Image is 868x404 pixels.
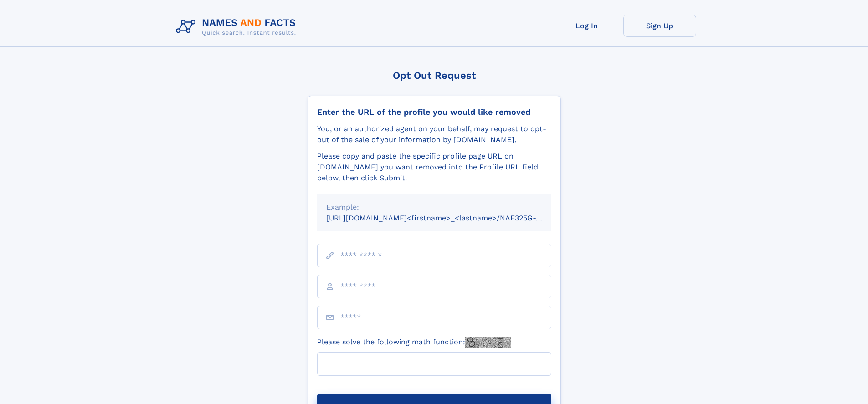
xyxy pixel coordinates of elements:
[623,15,696,37] a: Sign Up
[326,202,542,213] div: Example:
[317,123,551,145] div: You, or an authorized agent on your behalf, may request to opt-out of the sale of your informatio...
[317,337,511,348] label: Please solve the following math function:
[317,107,551,117] div: Enter the URL of the profile you would like removed
[317,151,551,184] div: Please copy and paste the specific profile page URL on [DOMAIN_NAME] you want removed into the Pr...
[172,15,303,39] img: Logo Names and Facts
[308,70,561,81] div: Opt Out Request
[550,15,623,37] a: Log In
[326,214,569,222] small: [URL][DOMAIN_NAME]<firstname>_<lastname>/NAF325G-xxxxxxxx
